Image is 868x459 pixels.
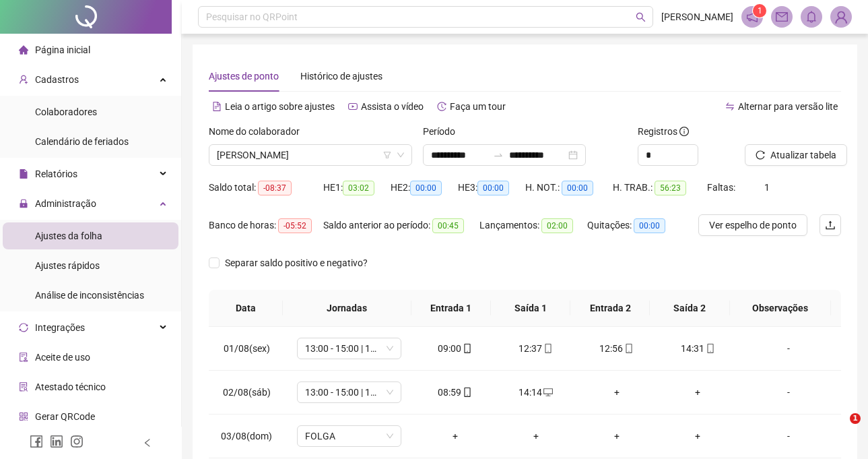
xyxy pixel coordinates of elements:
span: mobile [461,344,472,353]
span: user-add [19,75,28,84]
span: Ajustes rápidos [35,260,100,271]
th: Entrada 1 [411,290,491,327]
div: Saldo anterior ao período: [323,218,479,233]
span: sync [19,323,28,332]
div: 12:37 [506,341,566,356]
span: swap-right [493,150,504,160]
span: lock [19,199,28,208]
span: Leia o artigo sobre ajustes [225,101,335,112]
div: + [506,429,566,443]
span: 1 [758,6,762,16]
label: Nome do colaborador [209,124,308,139]
span: 1 [850,413,861,424]
span: notification [746,11,758,23]
span: to [493,150,504,160]
div: - [749,385,828,400]
span: mobile [623,344,634,353]
span: left [143,438,152,448]
span: [PERSON_NAME] [661,9,733,24]
span: history [437,102,446,111]
div: + [587,385,646,400]
div: Saldo total: [209,180,323,195]
div: + [426,429,485,443]
span: BRENDA LIMA DE SOUZA [217,145,404,165]
span: mobile [542,344,553,353]
span: 1 [764,182,770,193]
span: 02/08(sáb) [223,387,271,398]
span: desktop [542,388,553,397]
span: Análise de inconsistências [35,290,144,301]
span: home [19,45,28,55]
span: Ver espelho de ponto [709,218,797,233]
div: + [668,385,727,400]
span: 13:00 - 15:00 | 15:20 - 18:20 [305,338,393,359]
span: swap [725,102,735,111]
span: Ajustes da folha [35,231,102,241]
span: Faltas: [707,182,737,193]
div: - [749,429,828,443]
div: 14:14 [506,385,566,400]
span: Integrações [35,322,85,333]
sup: 1 [753,4,766,18]
span: search [636,12,646,22]
span: filter [383,151,391,159]
span: file [19,169,28,179]
span: 00:00 [410,181,442,195]
span: 03:02 [343,181,374,195]
span: 56:23 [655,181,686,195]
span: -08:37 [258,181,292,195]
th: Entrada 2 [570,290,650,327]
span: upload [825,220,836,231]
span: 00:00 [477,181,509,195]
div: Quitações: [587,218,681,233]
span: file-text [212,102,222,111]
span: Separar saldo positivo e negativo? [220,255,373,270]
span: Assista o vídeo [361,101,424,112]
span: facebook [30,435,43,448]
span: Cadastros [35,74,79,85]
span: Alternar para versão lite [738,101,838,112]
div: H. TRAB.: [613,180,707,195]
th: Observações [730,290,831,327]
div: 08:59 [426,385,485,400]
span: Ajustes de ponto [209,71,279,82]
span: 03/08(dom) [221,431,272,441]
div: - [749,341,828,356]
span: 01/08(sex) [224,343,270,354]
span: down [397,151,405,159]
div: Lançamentos: [479,218,587,233]
span: Colaboradores [35,106,97,117]
div: 12:56 [587,341,646,356]
div: + [668,429,727,443]
span: bell [805,11,817,23]
span: youtube [348,102,358,111]
span: Relatórios [35,169,77,179]
span: Atualizar tabela [770,148,836,162]
span: Observações [741,301,820,315]
th: Data [209,290,283,327]
span: 00:00 [562,181,593,195]
span: Administração [35,198,96,209]
div: + [587,429,646,443]
span: Histórico de ajustes [300,71,382,82]
div: Banco de horas: [209,218,323,233]
span: Atestado técnico [35,381,106,392]
iframe: Intercom live chat [822,413,855,446]
span: audit [19,353,28,362]
div: 14:31 [668,341,727,356]
span: Gerar QRCode [35,411,95,422]
span: Página inicial [35,44,90,55]
div: H. NOT.: [525,180,613,195]
div: HE 1: [323,180,391,195]
span: 13:00 - 15:00 | 15:20 - 18:20 [305,382,393,402]
span: 00:00 [634,218,665,233]
span: reload [756,150,765,160]
span: solution [19,382,28,392]
button: Atualizar tabela [745,144,847,166]
th: Jornadas [283,290,411,327]
span: -05:52 [278,218,312,233]
div: HE 2: [391,180,458,195]
span: mail [776,11,788,23]
span: FOLGA [305,426,393,446]
span: Calendário de feriados [35,136,129,147]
